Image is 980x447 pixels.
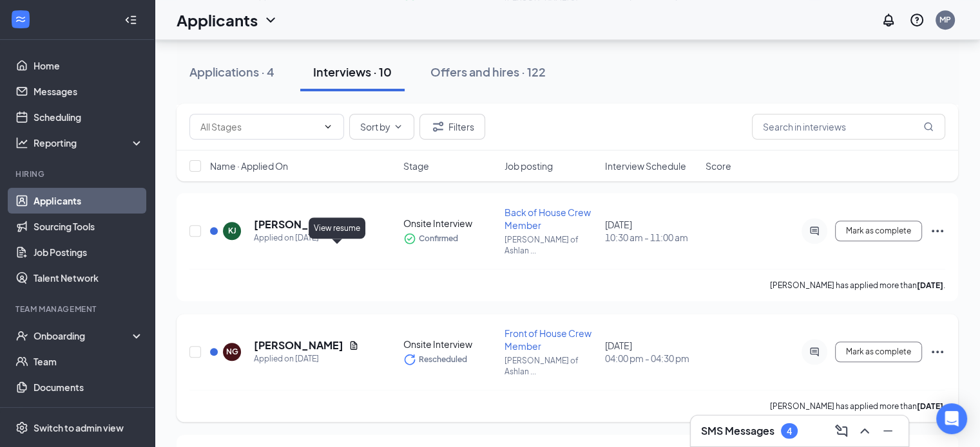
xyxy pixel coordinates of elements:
button: Filter Filters [419,114,485,140]
input: Search in interviews [752,114,945,140]
div: 4 [787,426,792,437]
button: Mark as complete [835,221,922,241]
span: Front of House Crew Member [504,327,591,352]
h5: [PERSON_NAME] [254,338,343,352]
svg: WorkstreamLogo [14,13,27,26]
svg: ActiveChat [807,347,822,357]
svg: Collapse [124,14,137,26]
svg: Document [349,340,359,351]
span: Rescheduled [419,353,467,366]
svg: CheckmarkCircle [403,232,416,245]
a: Home [34,53,144,78]
svg: Minimize [880,423,896,439]
div: Open Intercom Messenger [936,403,967,434]
p: [PERSON_NAME] has applied more than . [770,280,945,291]
div: Onboarding [34,329,133,342]
svg: ChevronDown [263,12,278,28]
div: Switch to admin view [34,421,124,434]
a: Team [34,349,144,374]
h3: SMS Messages [701,424,774,438]
a: Messages [34,78,144,104]
svg: Loading [403,353,416,366]
div: Offers and hires · 122 [430,64,546,80]
span: Job posting [504,160,552,172]
svg: UserCheck [15,329,28,342]
span: 04:00 pm - 04:30 pm [605,352,698,365]
a: Sourcing Tools [34,214,144,239]
div: Interviews · 10 [313,64,392,80]
button: Sort byChevronDown [349,114,414,140]
a: Job Postings [34,239,144,265]
svg: Settings [15,421,28,434]
div: Applications · 4 [189,64,274,80]
svg: Ellipses [930,344,945,360]
h5: [PERSON_NAME] [254,217,343,232]
svg: ActiveChat [807,226,822,236]
button: ComposeMessage [831,421,852,441]
svg: Ellipses [930,223,945,239]
div: Team Management [15,304,141,315]
svg: Filter [430,119,446,134]
a: Talent Network [34,265,144,291]
svg: ChevronDown [393,122,403,132]
span: Name · Applied On [210,160,288,172]
svg: Notifications [881,12,896,28]
div: Reporting [34,136,144,149]
div: MP [939,14,951,25]
button: Minimize [878,421,898,441]
svg: QuestionInfo [909,12,925,28]
span: Confirmed [419,232,458,245]
svg: ChevronDown [323,122,333,132]
span: Stage [403,160,429,172]
span: Mark as complete [846,347,911,356]
a: Documents [34,374,144,400]
p: [PERSON_NAME] of Ashlan ... [504,234,597,256]
svg: MagnifyingGlass [923,122,934,132]
div: Onsite Interview [403,338,496,351]
a: Scheduling [34,104,144,130]
div: [DATE] [605,218,698,244]
p: [PERSON_NAME] of Ashlan ... [504,355,597,377]
button: Mark as complete [835,342,922,362]
div: Applied on [DATE] [254,352,359,365]
span: Back of House Crew Member [504,206,591,231]
input: All Stages [200,120,318,134]
h1: Applicants [177,9,258,31]
span: Score [706,160,731,172]
svg: Analysis [15,136,28,149]
svg: ChevronUp [857,423,872,439]
button: ChevronUp [854,421,875,441]
div: View resume [309,217,365,239]
div: NG [226,346,238,357]
span: Sort by [360,122,390,131]
a: Applicants [34,188,144,214]
b: [DATE] [917,401,943,411]
div: Hiring [15,169,141,179]
p: [PERSON_NAME] has applied more than . [770,401,945,412]
div: Applied on [DATE] [254,232,359,244]
a: Surveys [34,400,144,426]
svg: ComposeMessage [834,423,849,439]
span: 10:30 am - 11:00 am [605,231,698,244]
div: KJ [228,225,236,236]
span: Interview Schedule [605,160,686,172]
div: Onsite Interview [403,217,496,230]
b: [DATE] [917,280,943,290]
div: [DATE] [605,339,698,365]
span: Mark as complete [846,226,911,235]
